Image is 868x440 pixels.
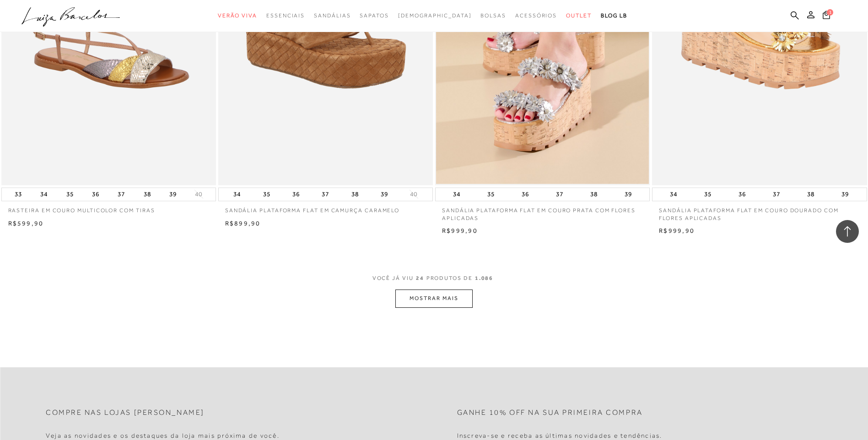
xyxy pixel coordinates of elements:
[515,7,557,24] a: categoryNavScreenReaderText
[8,220,44,227] span: R$599,90
[218,7,257,24] a: categoryNavScreenReaderText
[519,188,532,201] button: 36
[770,188,783,201] button: 37
[314,7,350,24] a: categoryNavScreenReaderText
[141,188,154,201] button: 38
[12,188,25,201] button: 33
[515,12,557,19] span: Acessórios
[820,10,833,22] button: 1
[622,188,635,201] button: 39
[89,188,102,201] button: 36
[475,275,494,281] span: 1.086
[38,188,50,201] button: 34
[398,12,472,19] span: [DEMOGRAPHIC_DATA]
[360,12,388,19] span: Sapatos
[652,201,867,222] a: SANDÁLIA PLATAFORMA FLAT EM COURO DOURADO COM FLORES APLICADAS
[480,12,506,19] span: Bolsas
[435,201,650,222] a: SANDÁLIA PLATAFORMA FLAT EM COURO PRATA COM FLORES APLICADAS
[736,188,749,201] button: 36
[115,188,128,201] button: 37
[395,290,472,307] button: MOSTRAR MAIS
[588,188,600,201] button: 38
[450,188,463,201] button: 34
[314,12,350,19] span: Sandálias
[266,12,305,19] span: Essenciais
[192,190,205,199] button: 40
[480,7,506,24] a: categoryNavScreenReaderText
[601,7,627,24] a: BLOG LB
[566,12,592,19] span: Outlet
[407,190,420,199] button: 40
[290,188,302,201] button: 36
[349,188,361,201] button: 38
[701,188,714,201] button: 35
[485,188,497,201] button: 35
[398,7,472,24] a: noSubCategoriesText
[839,188,852,201] button: 39
[667,188,680,201] button: 34
[457,408,643,417] h2: Ganhe 10% off na sua primeira compra
[804,188,817,201] button: 38
[231,188,243,201] button: 34
[442,227,478,234] span: R$999,90
[372,275,496,281] span: VOCÊ JÁ VIU PRODUTOS DE
[378,188,391,201] button: 39
[553,188,566,201] button: 37
[225,220,261,227] span: R$899,90
[601,12,627,19] span: BLOG LB
[218,201,433,215] a: SANDÁLIA PLATAFORMA FLAT EM CAMURÇA CARAMELO
[566,7,592,24] a: categoryNavScreenReaderText
[167,188,179,201] button: 39
[218,12,257,19] span: Verão Viva
[319,188,332,201] button: 37
[360,7,388,24] a: categoryNavScreenReaderText
[416,275,424,281] span: 24
[260,188,273,201] button: 35
[46,432,280,440] h4: Veja as novidades e os destaques da loja mais próxima de você.
[659,227,695,234] span: R$999,90
[266,7,305,24] a: categoryNavScreenReaderText
[64,188,76,201] button: 35
[1,201,216,215] a: RASTEIRA EM COURO MULTICOLOR COM TIRAS
[46,408,205,417] h2: Compre nas lojas [PERSON_NAME]
[827,9,833,16] span: 1
[457,432,663,440] h4: Inscreva-se e receba as últimas novidades e tendências.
